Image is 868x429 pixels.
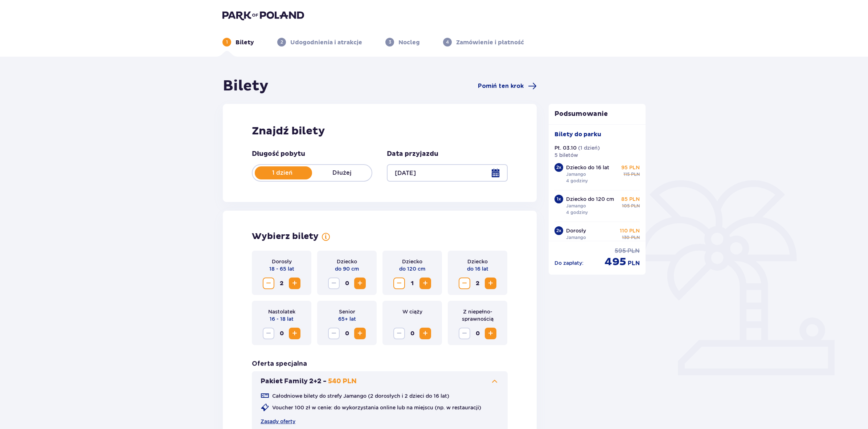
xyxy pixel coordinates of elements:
p: 110 PLN [620,227,640,234]
p: Data przyjazdu [387,150,438,158]
p: Bilety [236,39,254,46]
p: 1 dzień [253,169,312,177]
button: Increase [419,328,431,339]
button: Increase [354,328,366,339]
button: Increase [485,278,496,289]
p: Pt. 03.10 [554,144,577,151]
img: Park of Poland logo [222,10,304,20]
p: Długość pobytu [252,150,305,158]
span: 0 [341,278,353,289]
p: 18 - 65 lat [269,265,294,272]
span: 0 [341,328,353,339]
p: Udogodnienia i atrakcje [290,39,362,46]
button: Decrease [393,278,405,289]
p: 16 - 18 lat [270,315,294,323]
button: Decrease [459,328,470,339]
p: 4 [446,39,449,45]
p: Dorosły [566,227,586,234]
button: Increase [354,278,366,289]
p: Dorosły [272,258,292,265]
p: Dłużej [312,169,372,177]
p: Dziecko [467,258,488,265]
p: 3 [389,39,391,45]
p: 115 [623,171,630,178]
span: 0 [276,328,287,339]
p: Dziecko do 16 lat [566,164,609,171]
p: PLN [628,259,640,267]
span: 0 [472,328,483,339]
p: Do zapłaty : [554,259,584,267]
p: PLN [631,171,640,178]
p: W ciąży [402,308,422,315]
span: 0 [406,328,418,339]
button: Increase [419,278,431,289]
div: 1 x [554,195,563,203]
p: 4 godziny [566,209,588,216]
p: Dziecko [337,258,357,265]
p: Całodniowe bilety do strefy Jamango (2 dorosłych i 2 dzieci do 16 lat) [272,392,449,400]
button: Increase [485,328,496,339]
button: Decrease [328,278,340,289]
p: 65+ lat [338,315,356,323]
a: Pomiń ten krok [478,82,537,90]
p: Jamango [566,171,586,178]
p: Bilety do parku [554,130,601,138]
p: ( 1 dzień ) [578,144,600,151]
p: Dziecko do 120 cm [566,195,614,203]
p: Z niepełno­sprawnością [454,308,501,323]
button: Decrease [263,278,274,289]
button: Decrease [459,278,470,289]
p: do 90 cm [335,265,359,272]
p: Nastolatek [268,308,295,315]
p: PLN [631,234,640,241]
button: Pakiet Family 2+2 -540 PLN [261,377,499,386]
p: 105 [622,203,630,209]
p: Zamówienie i płatność [456,39,524,46]
p: Oferta specjalna [252,360,307,368]
span: 1 [406,278,418,289]
p: 130 [622,234,630,241]
p: 495 [605,255,626,269]
p: Voucher 100 zł w cenie: do wykorzystania online lub na miejscu (np. w restauracji) [272,404,481,411]
p: 595 [615,247,626,255]
span: Pomiń ten krok [478,82,524,90]
a: Zasady oferty [261,418,295,425]
div: 2 x [554,226,563,235]
p: Dziecko [402,258,422,265]
h1: Bilety [223,77,269,95]
p: PLN [631,203,640,209]
p: Wybierz bilety [252,231,319,242]
p: do 16 lat [467,265,488,272]
p: 85 PLN [621,195,640,203]
p: Jamango [566,234,586,241]
p: 4 godziny [566,178,588,184]
p: 95 PLN [621,164,640,171]
button: Decrease [263,328,274,339]
div: 2 x [554,163,563,172]
p: 1 [226,39,228,45]
p: Jamango [566,203,586,209]
button: Increase [289,278,300,289]
button: Decrease [328,328,340,339]
p: 540 PLN [328,377,357,386]
p: 2 [281,39,283,45]
button: Increase [289,328,300,339]
span: 2 [472,278,483,289]
p: Pakiet Family 2+2 - [261,377,327,386]
button: Decrease [393,328,405,339]
h2: Znajdź bilety [252,124,508,138]
span: 2 [276,278,287,289]
p: Senior [339,308,355,315]
p: do 120 cm [399,265,425,272]
p: 5 biletów [554,151,578,159]
p: Nocleg [398,39,420,46]
p: PLN [627,247,640,255]
p: Podsumowanie [549,110,646,118]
